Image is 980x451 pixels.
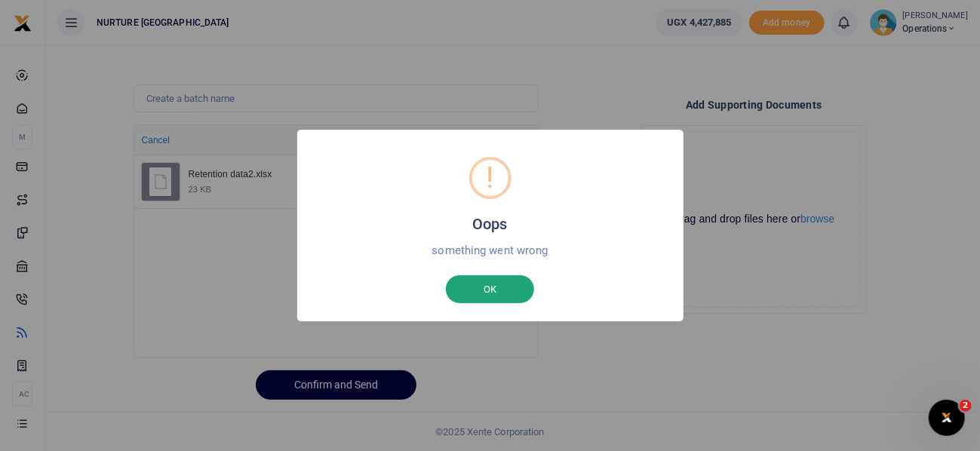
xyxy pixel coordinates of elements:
div: ! [486,160,493,196]
iframe: Intercom live chat [929,400,965,436]
h2: Oops [472,211,507,238]
span: 2 [960,400,972,412]
button: OK [446,275,534,304]
div: something went wrong [330,244,650,257]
